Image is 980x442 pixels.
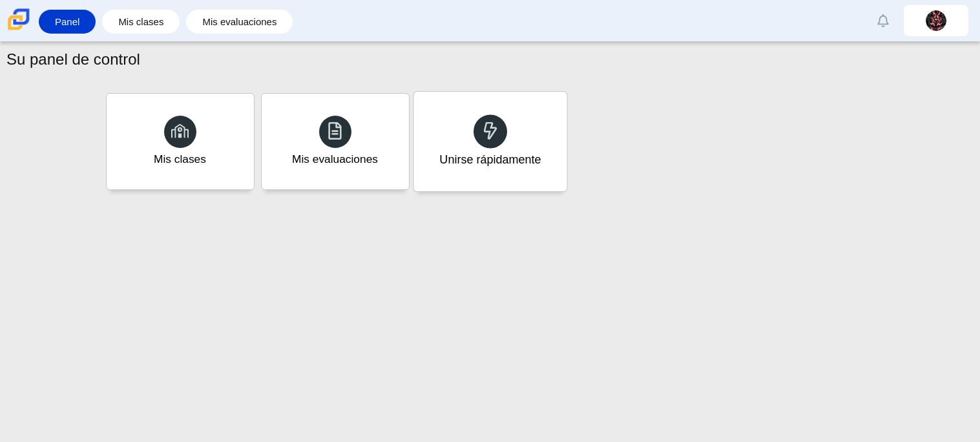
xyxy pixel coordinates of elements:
a: Mis clases [109,10,173,34]
a: Mis evaluaciones [261,93,410,190]
a: Mis clases [106,93,255,190]
font: Mis evaluaciones [292,153,378,165]
a: Unirse rápidamente [413,91,567,192]
a: jesús.bedollazaval.QHos8g [904,5,968,36]
font: Mis clases [118,16,163,27]
font: Mis evaluaciones [202,16,276,27]
font: Panel [55,16,79,27]
img: jesús.bedollazaval.QHos8g [926,10,946,31]
a: Alertas [869,6,897,35]
a: Escuela Carmen de Ciencia y Tecnología [5,24,32,35]
font: Su panel de control [6,50,140,68]
a: Mis evaluaciones [193,10,286,34]
font: Mis clases [154,153,206,165]
a: Panel [45,10,89,34]
font: Unirse rápidamente [439,153,541,166]
img: Escuela Carmen de Ciencia y Tecnología [5,6,32,33]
